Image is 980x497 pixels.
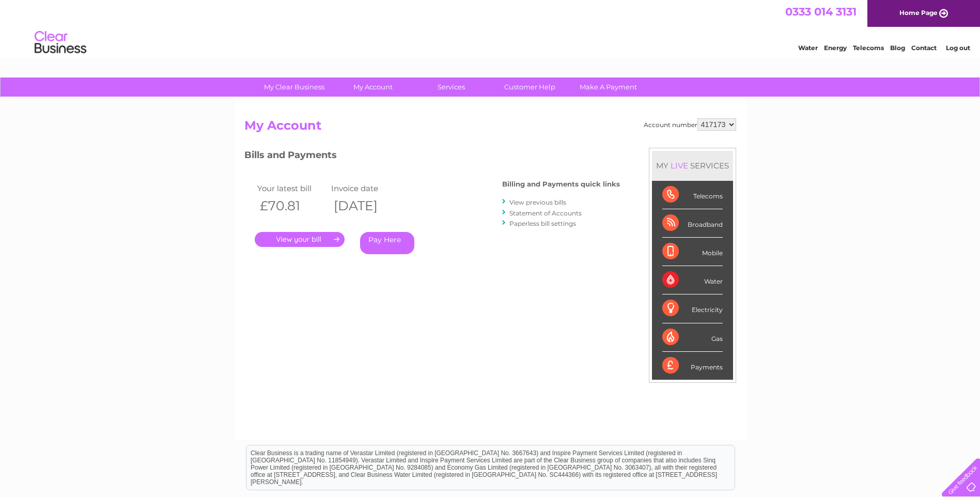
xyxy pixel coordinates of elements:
[255,181,329,195] td: Your latest bill
[566,77,651,97] a: Make A Payment
[509,209,582,217] a: Statement of Accounts
[252,77,337,97] a: My Clear Business
[662,294,723,323] div: Electricity
[509,220,576,227] a: Paperless bill settings
[662,209,723,238] div: Broadband
[911,44,937,52] a: Contact
[785,5,857,18] a: 0333 014 3131
[662,238,723,266] div: Mobile
[644,118,736,131] div: Account number
[409,77,494,97] a: Services
[502,180,620,188] h4: Billing and Payments quick links
[487,77,572,97] a: Customer Help
[329,195,403,216] th: [DATE]
[246,6,735,50] div: Clear Business is a trading name of Verastar Limited (registered in [GEOGRAPHIC_DATA] No. 3667643...
[244,148,620,166] h3: Bills and Payments
[662,352,723,380] div: Payments
[509,198,566,206] a: View previous bills
[360,232,414,254] a: Pay Here
[255,195,329,216] th: £70.81
[244,118,736,138] h2: My Account
[890,44,905,52] a: Blog
[329,181,403,195] td: Invoice date
[34,27,87,58] img: logo.png
[662,323,723,352] div: Gas
[652,151,733,180] div: MY SERVICES
[798,44,818,52] a: Water
[853,44,884,52] a: Telecoms
[255,232,345,247] a: .
[824,44,847,52] a: Energy
[668,161,690,170] div: LIVE
[662,181,723,209] div: Telecoms
[946,44,970,52] a: Log out
[330,77,415,97] a: My Account
[662,266,723,294] div: Water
